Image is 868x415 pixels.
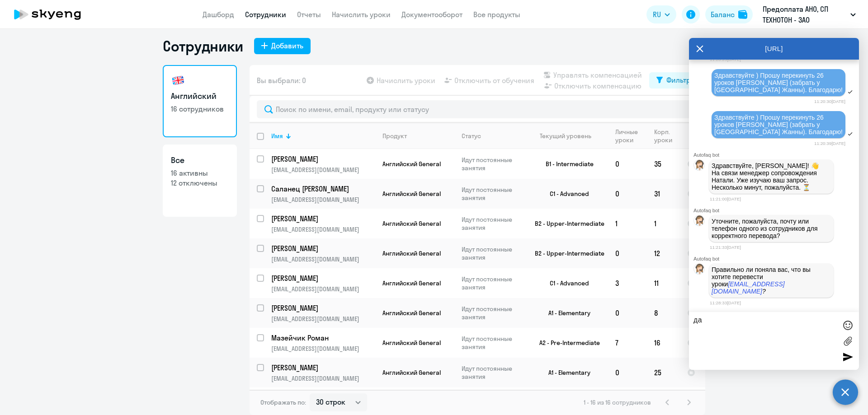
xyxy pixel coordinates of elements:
[647,328,680,358] td: 16
[257,75,306,86] span: Вы выбрали: 0
[524,209,608,238] td: B2 - Upper-Intermediate
[382,132,407,140] div: Продукт
[524,149,608,179] td: B1 - Intermediate
[271,40,303,51] div: Добавить
[332,10,391,19] a: Начислить уроки
[462,305,524,321] p: Идут постоянные занятия
[647,298,680,328] td: 8
[401,10,462,19] a: Документооборот
[462,186,524,202] p: Идут постоянные занятия
[615,128,638,144] div: Личные уроки
[705,5,753,23] button: Балансbalance
[271,184,373,194] p: Саланец [PERSON_NAME]
[271,363,373,373] p: [PERSON_NAME]
[608,268,647,298] td: 3
[738,10,747,19] img: balance
[382,132,454,140] div: Продукт
[271,285,375,293] p: [EMAIL_ADDRESS][DOMAIN_NAME]
[271,132,283,140] div: Имя
[271,363,375,373] a: [PERSON_NAME]
[462,156,524,172] p: Идут постоянные занятия
[171,73,185,88] img: english
[647,358,680,387] td: 25
[841,334,854,348] label: Лимит 10 файлов
[694,215,705,228] img: bot avatar
[271,154,373,164] p: [PERSON_NAME]
[462,245,524,261] p: Идут постоянные занятия
[649,72,698,89] button: Фильтр
[654,128,679,144] div: Корп. уроки
[524,238,608,268] td: B2 - Upper-Intermediate
[171,90,229,102] h3: Английский
[271,345,375,353] p: [EMAIL_ADDRESS][DOMAIN_NAME]
[297,10,321,19] a: Отчеты
[694,264,705,277] img: bot avatar
[524,268,608,298] td: C1 - Advanced
[254,38,311,54] button: Добавить
[710,245,741,250] time: 11:21:33[DATE]
[647,209,680,238] td: 1
[163,37,243,55] h1: Сотрудники
[524,298,608,328] td: A1 - Elementary
[271,303,375,313] a: [PERSON_NAME]
[462,132,524,140] div: Статус
[710,57,741,62] time: 11:20:23[DATE]
[462,335,524,351] p: Идут постоянные занятия
[271,243,373,253] p: [PERSON_NAME]
[524,328,608,358] td: A2 - Pre-Intermediate
[584,398,651,406] span: 1 - 16 из 16 сотрудников
[712,162,831,191] p: Здравствуйте, [PERSON_NAME]! 👋 ﻿На связи менеджер сопровождения Натали. Уже изучаю ваш запрос. Не...
[271,255,375,263] p: [EMAIL_ADDRESS][DOMAIN_NAME]
[710,196,741,201] time: 11:21:00[DATE]
[462,275,524,291] p: Идут постоянные занятия
[531,132,608,140] div: Текущий уровень
[382,249,441,257] span: Английский General
[382,309,441,317] span: Английский General
[653,9,661,20] span: RU
[524,358,608,387] td: A1 - Elementary
[382,368,441,377] span: Английский General
[271,273,375,283] a: [PERSON_NAME]
[693,208,859,213] div: Autofaq bot
[382,160,441,168] span: Английский General
[473,10,520,19] a: Все продукты
[271,273,373,283] p: [PERSON_NAME]
[608,238,647,268] td: 0
[271,243,375,253] a: [PERSON_NAME]
[271,225,375,233] p: [EMAIL_ADDRESS][DOMAIN_NAME]
[712,218,831,239] p: Уточните, пожалуйста, почту или телефон одного из сотрудников для корректного перевода?
[382,279,441,287] span: Английский General
[271,184,375,194] a: Саланец [PERSON_NAME]
[203,10,234,19] a: Дашборд
[608,298,647,328] td: 0
[171,154,229,166] h3: Все
[382,339,441,347] span: Английский General
[693,256,859,261] div: Autofaq bot
[382,190,441,198] span: Английский General
[647,179,680,209] td: 31
[171,168,229,178] p: 16 активны
[271,154,375,164] a: [PERSON_NAME]
[712,280,785,295] em: [EMAIL_ADDRESS][DOMAIN_NAME]
[271,303,373,313] p: [PERSON_NAME]
[693,152,859,158] div: Autofaq bot
[271,132,375,140] div: Имя
[762,288,766,295] em: ?
[647,268,680,298] td: 11
[462,132,481,140] div: Статус
[382,219,441,228] span: Английский General
[271,166,375,174] p: [EMAIL_ADDRESS][DOMAIN_NAME]
[763,4,847,25] p: Предоплата АНО, СП ТЕХНОТОН - ЗАО
[714,72,843,93] span: Здравствуйте ) Прошу перекинуть 26 уроков [PERSON_NAME] (забрать у [GEOGRAPHIC_DATA] Жанны). Благ...
[710,300,741,305] time: 11:28:33[DATE]
[462,215,524,232] p: Идут постоянные занятия
[271,214,375,224] a: [PERSON_NAME]
[271,333,373,343] p: Мазейчик Роман
[245,10,286,19] a: Сотрудники
[714,114,843,135] span: Здравствуйте ) Прошу перекинуть 26 уроков [PERSON_NAME] (забрать у [GEOGRAPHIC_DATA] Жанны). Благ...
[271,196,375,204] p: [EMAIL_ADDRESS][DOMAIN_NAME]
[171,104,229,114] p: 16 сотрудников
[693,317,836,365] textarea: да
[608,358,647,387] td: 0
